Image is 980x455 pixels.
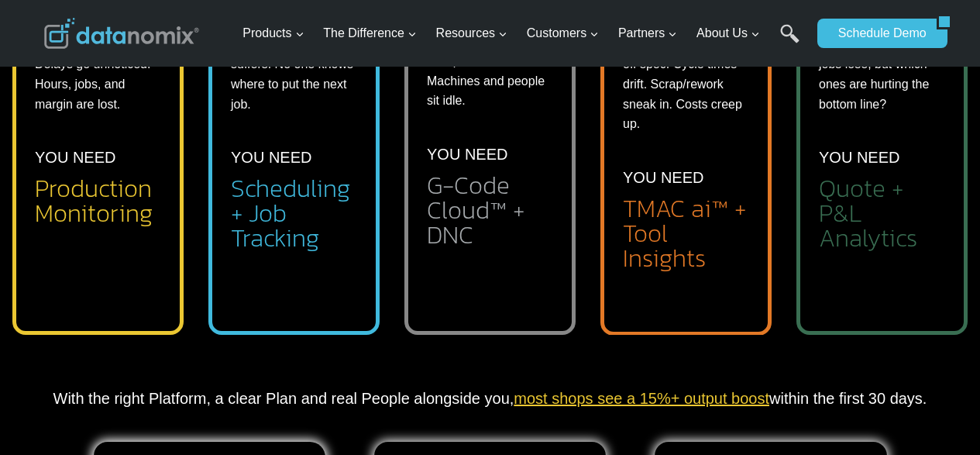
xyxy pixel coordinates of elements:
[427,173,553,247] h2: G-Code Cloud™ + DNC
[349,64,418,78] span: Phone number
[174,346,197,357] a: Terms
[696,23,760,43] span: About Us
[35,176,161,226] h2: Production Monitoring
[242,23,304,43] span: Products
[819,35,945,114] p: Some jobs win, some jobs lose, but which ones are hurting the bottom line?
[623,165,703,190] p: YOU NEED
[231,145,311,170] p: YOU NEED
[44,18,199,49] img: Datanomix
[35,35,161,114] p: Downtime creeps in. Delays go unnoticed. Hours, jobs, and margin are lost.
[623,35,749,134] p: Tools run out. Cuts go off spec. Cycle times drift. Scrap/rework sneak in. Costs creep up.
[436,23,507,43] span: Resources
[349,191,408,205] span: State/Region
[817,19,937,48] a: Schedule Demo
[231,35,357,114] p: Jobs run late. OTD suffers. No one knows where to put the next job.
[780,24,799,59] a: Search
[527,23,599,43] span: Customers
[35,145,115,170] p: YOU NEED
[211,346,261,357] a: Privacy Policy
[623,196,749,271] h2: TMAC ai™ + Tool Insights
[427,142,507,167] p: YOU NEED
[236,9,810,59] nav: Primary Navigation
[618,23,677,43] span: Partners
[819,176,945,250] h2: Quote + P&L Analytics
[231,176,357,250] h2: Scheduling + Job Tracking
[349,1,398,15] span: Last Name
[819,145,899,170] p: YOU NEED
[323,23,417,43] span: The Difference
